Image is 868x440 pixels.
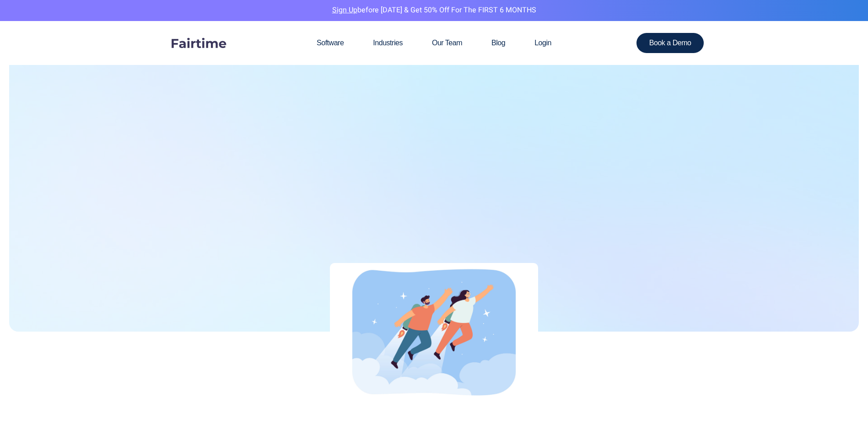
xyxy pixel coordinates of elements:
a: Software [302,21,358,65]
a: Blog [477,21,520,65]
p: before [DATE] & Get 50% Off for the FIRST 6 MONTHS [7,5,861,16]
a: Book a Demo [636,33,704,53]
span: Book a Demo [649,39,691,47]
a: Industries [358,21,417,65]
a: Our Team [417,21,477,65]
a: Sign Up [332,5,357,16]
a: Login [520,21,566,65]
img: NDIS contractor [330,263,538,402]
